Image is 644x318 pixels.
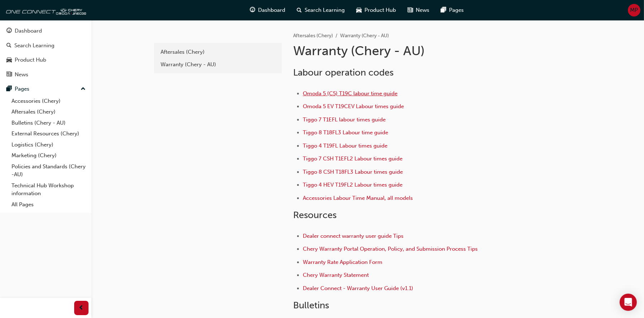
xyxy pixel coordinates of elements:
a: search-iconSearch Learning [291,3,351,18]
a: guage-iconDashboard [244,3,291,18]
span: car-icon [357,6,362,15]
a: Accessories Labour Time Manual, all models [303,195,413,201]
a: car-iconProduct Hub [351,3,402,18]
li: Warranty (Chery - AU) [340,32,389,40]
span: Bulletins [293,300,329,311]
span: car-icon [6,57,12,63]
a: Logistics (Chery) [9,139,89,150]
a: News [3,68,89,81]
a: Search Learning [3,39,89,52]
span: Resources [293,209,337,221]
button: Pages [3,82,89,96]
span: search-icon [6,43,11,49]
a: Accessories (Chery) [9,96,89,107]
a: Dashboard [3,24,89,38]
a: Dealer connect warranty user guide Tips [303,233,404,239]
a: Tiggo 4 T19FL Labour times guide [303,143,387,149]
span: Pages [449,6,464,14]
span: News [416,6,430,14]
a: Tiggo 8 T18FL3 Labour time guide [303,129,388,136]
a: External Resources (Chery) [9,128,89,139]
span: pages-icon [6,86,12,92]
a: pages-iconPages [435,3,470,18]
span: news-icon [408,6,413,15]
span: guage-icon [6,28,12,34]
a: Marketing (Chery) [9,150,89,161]
a: Aftersales (Chery) [157,46,279,58]
a: Tiggo 4 HEV T19FL2 Labour times guide [303,182,402,188]
a: Dealer Connect - Warranty User Guide (v1.1) [303,285,413,291]
div: Product Hub [15,56,46,64]
span: pages-icon [441,6,447,15]
a: Omoda 5 (C5) T19C labour time guide [303,90,397,97]
span: Search Learning [305,6,345,14]
a: Aftersales (Chery) [9,106,89,117]
a: Omoda 5 EV T19CEV Labour times guide [303,103,404,110]
div: News [15,71,28,79]
a: Tiggo 7 T1EFL labour times guide [303,116,386,123]
a: Product Hub [3,53,89,67]
span: Product Hub [365,6,396,14]
a: All Pages [9,199,89,210]
div: Pages [15,85,29,93]
div: Aftersales (Chery) [161,48,275,56]
span: news-icon [6,72,12,78]
span: Labour operation codes [293,67,393,78]
a: news-iconNews [402,3,435,18]
a: Technical Hub Workshop information [9,180,89,199]
span: guage-icon [250,6,256,15]
div: Warranty (Chery - AU) [161,61,275,69]
a: Chery Warranty Statement [303,272,369,278]
h1: Warranty (Chery - AU) [293,43,528,59]
button: DashboardSearch LearningProduct HubNews [3,23,89,82]
div: Open Intercom Messenger [620,294,637,311]
span: search-icon [297,6,302,15]
a: Tiggo 8 CSH T18FL3 Labour times guide [303,169,403,175]
button: MP [628,4,640,16]
a: Bulletins (Chery - AU) [9,117,89,129]
span: Dashboard [258,6,286,14]
div: Dashboard [15,27,42,35]
span: MP [630,6,638,14]
span: up-icon [81,85,86,94]
a: Tiggo 7 CSH T1EFL2 Labour times guide [303,155,402,162]
a: Warranty (Chery - AU) [157,58,279,71]
a: Warranty Rate Application Form [303,259,382,265]
img: oneconnect [4,3,86,17]
a: Chery Warranty Portal Operation, Policy, and Submission Process Tips [303,246,478,252]
a: Policies and Standards (Chery -AU) [9,161,89,180]
a: Aftersales (Chery) [293,33,333,39]
span: prev-icon [79,304,84,313]
div: Search Learning [14,42,54,50]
